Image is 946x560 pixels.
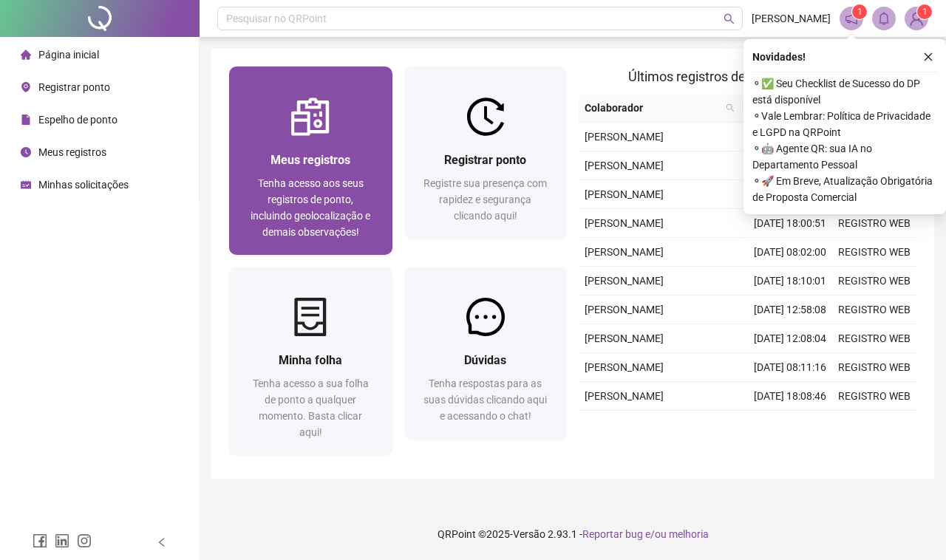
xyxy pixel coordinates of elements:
[832,296,916,324] td: REGISTRO WEB
[726,103,735,112] span: search
[55,533,69,548] span: linkedin
[585,361,664,373] span: [PERSON_NAME]
[832,238,916,267] td: REGISTRO WEB
[752,140,937,173] span: ⚬ 🤖 Agente QR: sua IA no Departamento Pessoal
[585,188,664,200] span: [PERSON_NAME]
[628,69,867,84] span: Últimos registros de ponto sincronizados
[852,4,867,19] sup: 1
[404,267,568,439] a: DúvidasTenha respostas para as suas dúvidas clicando aqui e acessando o chat!
[748,209,832,238] td: [DATE] 18:00:51
[279,353,342,367] span: Minha folha
[21,82,31,92] span: environment
[752,75,937,108] span: ⚬ ✅ Seu Checklist de Sucesso do DP está disponível
[752,49,806,65] span: Novidades !
[404,66,568,239] a: Registrar pontoRegistre sua presença com rapidez e segurança clicando aqui!
[21,180,31,190] span: schedule
[251,177,370,238] span: Tenha acesso aos seus registros de ponto, incluindo geolocalização e demais observações!
[423,177,547,222] span: Registre sua presença com rapidez e segurança clicando aqui!
[905,7,928,30] img: 91368
[21,115,31,125] span: file
[582,528,709,540] span: Reportar bug e/ou melhoria
[77,533,92,548] span: instagram
[38,146,106,158] span: Meus registros
[270,153,350,167] span: Meus registros
[200,508,946,560] footer: QRPoint © 2025 - 2.93.1 -
[33,533,47,548] span: facebook
[917,4,932,19] sup: Atualize o seu contato no menu Meus Dados
[585,160,664,171] span: [PERSON_NAME]
[585,246,664,258] span: [PERSON_NAME]
[748,353,832,382] td: [DATE] 08:11:16
[38,179,129,191] span: Minhas solicitações
[752,173,937,205] span: ⚬ 🚀 Em Breve, Atualização Obrigatória de Proposta Comercial
[585,100,720,116] span: Colaborador
[157,537,167,547] span: left
[832,382,916,411] td: REGISTRO WEB
[38,49,99,61] span: Página inicial
[923,52,933,62] span: close
[832,411,916,440] td: REGISTRO WEB
[444,153,526,167] span: Registrar ponto
[229,66,392,255] a: Meus registrosTenha acesso aos seus registros de ponto, incluindo geolocalização e demais observa...
[38,81,110,93] span: Registrar ponto
[748,238,832,267] td: [DATE] 08:02:00
[748,382,832,411] td: [DATE] 18:08:46
[585,390,664,402] span: [PERSON_NAME]
[748,324,832,353] td: [DATE] 12:08:04
[21,147,31,157] span: clock-circle
[748,296,832,324] td: [DATE] 12:58:08
[585,332,664,344] span: [PERSON_NAME]
[253,378,369,438] span: Tenha acesso a sua folha de ponto a qualquer momento. Basta clicar aqui!
[748,411,832,440] td: [DATE] 13:11:26
[832,209,916,238] td: REGISTRO WEB
[21,49,31,60] span: home
[752,108,937,140] span: ⚬ Vale Lembrar: Política de Privacidade e LGPD na QRPoint
[585,304,664,315] span: [PERSON_NAME]
[832,267,916,296] td: REGISTRO WEB
[832,353,916,382] td: REGISTRO WEB
[464,353,506,367] span: Dúvidas
[845,12,858,25] span: notification
[752,10,831,27] span: [PERSON_NAME]
[877,12,891,25] span: bell
[741,94,822,123] th: Data/Hora
[585,275,664,287] span: [PERSON_NAME]
[748,267,832,296] td: [DATE] 18:10:01
[229,267,392,455] a: Minha folhaTenha acesso a sua folha de ponto a qualquer momento. Basta clicar aqui!
[38,114,118,126] span: Espelho de ponto
[585,217,664,229] span: [PERSON_NAME]
[922,7,928,17] span: 1
[832,324,916,353] td: REGISTRO WEB
[724,13,735,24] span: search
[423,378,547,422] span: Tenha respostas para as suas dúvidas clicando aqui e acessando o chat!
[513,528,545,540] span: Versão
[857,7,862,17] span: 1
[723,97,738,119] span: search
[585,131,664,143] span: [PERSON_NAME]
